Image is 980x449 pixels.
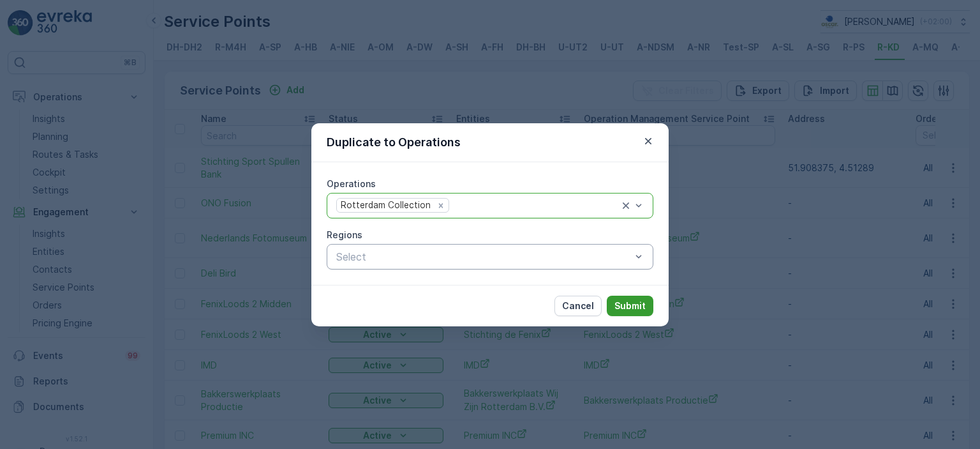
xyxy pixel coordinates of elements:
div: Rotterdam Collection [337,199,433,212]
p: Duplicate to Operations [327,133,461,151]
label: Regions [327,229,362,240]
p: Select [336,249,631,264]
button: Submit [607,296,653,316]
p: Submit [614,300,646,312]
label: Operations [327,178,376,189]
div: Remove Rotterdam Collection [434,199,448,211]
button: Cancel [554,296,602,316]
p: Cancel [562,300,594,312]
